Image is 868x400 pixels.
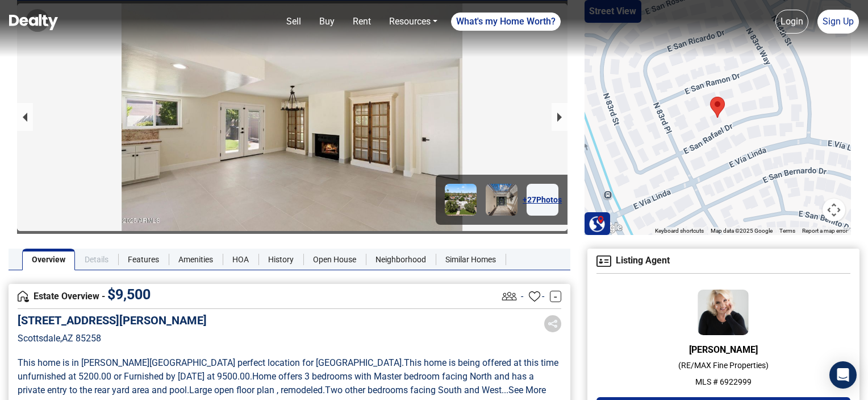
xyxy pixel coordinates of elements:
span: $ 9,500 [107,286,151,303]
img: Agent [596,255,611,267]
img: Dealty - Buy, Sell & Rent Homes [9,14,58,30]
a: What's my Home Worth? [451,13,561,31]
span: Map data ©2025 Google [711,228,773,234]
img: Image [486,184,518,216]
a: Open House [303,249,366,270]
span: Large open floor plan , remodeled . [189,385,325,395]
a: ...See More [502,385,546,395]
button: previous slide / item [17,103,33,131]
a: History [258,249,303,270]
button: Map camera controls [823,199,845,221]
span: This home is in [PERSON_NAME][GEOGRAPHIC_DATA] perfect location for [GEOGRAPHIC_DATA] . [18,357,404,368]
a: Sign Up [817,10,859,34]
p: Scottsdale , AZ 85258 [18,332,207,345]
button: Keyboard shortcuts [655,227,704,235]
a: Terms (opens in new tab) [779,228,795,234]
a: HOA [223,249,258,270]
a: Neighborhood [366,249,436,270]
img: Listing View [499,286,519,306]
h4: Estate Overview - [18,290,499,303]
a: Similar Homes [436,249,506,270]
button: next slide / item [552,103,567,131]
a: Login [775,10,808,34]
a: Rent [348,10,375,33]
a: Overview [22,249,75,270]
a: - [550,291,561,302]
a: Report a map error [802,228,848,234]
img: Image [445,184,477,216]
h4: Listing Agent [596,255,850,267]
a: Details [75,249,118,270]
a: +27Photos [527,184,558,216]
h5: [STREET_ADDRESS][PERSON_NAME] [18,314,207,327]
span: - [542,290,544,303]
iframe: BigID CMP Widget [6,366,40,400]
a: Features [118,249,169,270]
img: Search Homes at Dealty [589,215,606,232]
img: Overview [18,291,29,302]
span: Two other bedrooms facing South and West [325,385,502,395]
a: Buy [315,10,339,33]
span: - [521,290,523,303]
span: Home offers 3 bedrooms with Master bedroom facing North and has a private entry to the rear yard ... [18,371,536,395]
a: Resources [385,10,442,33]
a: Amenities [169,249,223,270]
div: Open Intercom Messenger [829,361,857,389]
img: Agent [698,290,749,335]
img: Favourites [529,291,540,302]
p: MLS # 6922999 [596,376,850,388]
h6: [PERSON_NAME] [596,344,850,355]
a: Sell [282,10,306,33]
p: ( RE/MAX Fine Properties ) [596,360,850,372]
